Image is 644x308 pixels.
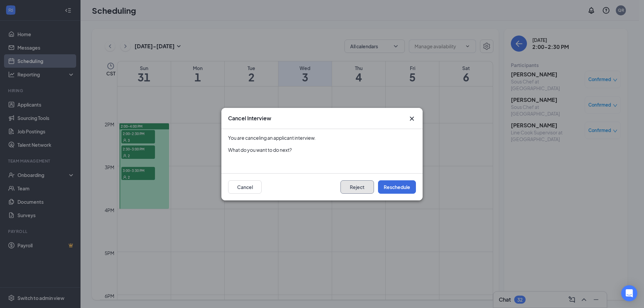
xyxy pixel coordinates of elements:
[621,285,637,301] div: Open Intercom Messenger
[228,146,416,153] div: What do you want to do next?
[408,115,416,123] button: Close
[228,115,271,122] h3: Cancel Interview
[228,134,416,141] div: You are canceling an applicant interview.
[228,180,262,194] button: Cancel
[378,180,416,194] button: Reschedule
[340,180,374,194] button: Reject
[408,115,416,123] svg: Cross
